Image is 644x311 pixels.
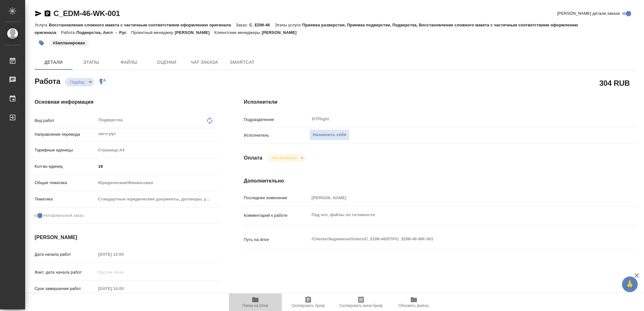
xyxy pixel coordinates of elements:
[309,193,604,202] input: Пустое поле
[131,30,175,35] p: Проектный менеджер
[35,23,49,27] p: Услуга
[244,132,309,139] p: Исполнитель
[335,293,387,311] button: Скопировать мини-бриф
[242,303,268,308] span: Папка на Drive
[35,36,48,50] button: Добавить тэг
[244,154,262,162] h4: Оплата
[291,303,325,308] span: Скопировать бриф
[227,58,257,66] span: SmartCat
[96,194,219,205] div: Стандартные юридические документы, договоры, уставы
[35,147,96,153] p: Тарифные единицы
[35,23,578,35] p: Приемка разверстки, Приемка подверстки, Подверстка, Восстановление сложного макета с частичным со...
[35,234,219,241] h4: [PERSON_NAME]
[76,30,131,35] p: Подверстка, Англ → Рус
[399,303,429,308] span: Обновить файлы
[35,180,96,186] p: Общая тематика
[557,10,620,17] span: [PERSON_NAME] детали заказа
[48,40,89,45] span: Запланирован
[214,30,262,35] p: Клиентские менеджеры
[35,163,96,170] p: Кол-во единиц
[114,58,144,66] span: Файлы
[189,58,219,66] span: Чат заказа
[244,195,309,201] p: Последнее изменение
[35,10,42,17] button: Скопировать ссылку для ЯМессенджера
[309,129,350,140] button: Назначить себя
[282,293,335,311] button: Скопировать бриф
[309,234,604,244] textarea: /Clients/Эндимион/Orders/C_EDM-46/DTP/C_EDM-46-WK-001
[244,177,637,185] h4: Дополнительно
[35,117,96,124] p: Вид работ
[35,196,96,202] p: Тематика
[244,237,309,243] p: Путь на drive
[339,303,382,308] span: Скопировать мини-бриф
[229,293,282,311] button: Папка на Drive
[244,117,309,123] p: Подразделение
[96,250,151,259] input: Пустое поле
[76,58,106,66] span: Этапы
[599,78,630,88] h2: 304 RUB
[262,30,301,35] p: [PERSON_NAME]
[35,251,96,258] p: Дата начала работ
[44,212,84,219] span: Нотариальный заказ
[96,284,151,293] input: Пустое поле
[96,162,219,171] input: ✎ Введи что-нибудь
[96,268,151,277] input: Пустое поле
[96,145,219,155] div: Страница А4
[35,131,96,138] p: Направление перевода
[68,79,86,85] button: Подбор
[49,23,236,27] p: Восстановление сложного макета с частичным соответствием оформлению оригинала
[65,78,94,86] div: Подбор
[152,58,182,66] span: Оценки
[244,212,309,219] p: Комментарий к работе
[53,40,85,46] p: #Запланирован
[175,30,214,35] p: [PERSON_NAME]
[309,210,604,220] textarea: Под нот, файлы по готовности
[35,98,219,106] h4: Основная информация
[35,75,60,86] h2: Работа
[249,23,275,27] p: C_EDM-46
[35,269,96,276] p: Факт. дата начала работ
[270,155,298,161] button: Не оплачена
[387,293,440,311] button: Обновить файлы
[313,131,346,139] span: Назначить себя
[622,276,638,292] button: 🙏
[236,23,249,27] p: Заказ:
[244,98,637,106] h4: Исполнители
[96,177,219,188] div: Юридическая/Финансовая
[38,58,69,66] span: Детали
[275,23,302,27] p: Этапы услуги
[53,9,120,18] a: C_EDM-46-WK-001
[267,154,306,162] div: Подбор
[44,10,51,17] button: Скопировать ссылку
[625,278,635,291] span: 🙏
[61,30,76,35] p: Работа
[35,286,96,292] p: Срок завершения работ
